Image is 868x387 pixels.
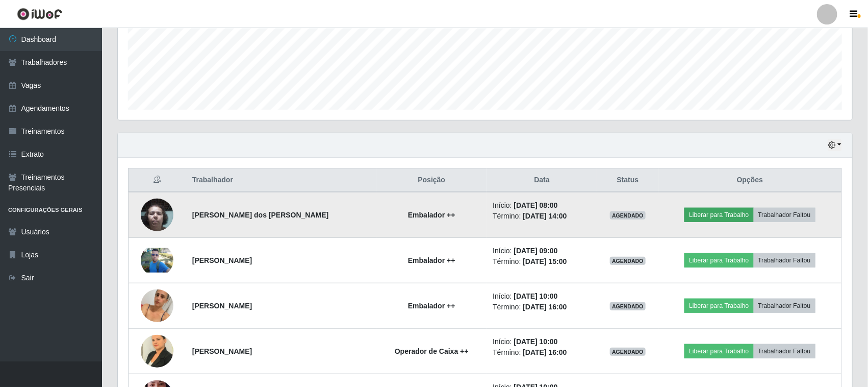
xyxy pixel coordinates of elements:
img: 1730387044768.jpeg [141,329,173,373]
th: Data [487,168,597,192]
strong: [PERSON_NAME] dos [PERSON_NAME] [192,211,329,219]
time: [DATE] 09:00 [514,247,558,255]
img: CoreUI Logo [17,8,62,20]
li: Término: [493,256,591,267]
strong: Embalador ++ [408,302,455,310]
li: Início: [493,200,591,211]
button: Liberar para Trabalho [684,299,753,313]
li: Início: [493,291,591,302]
span: AGENDADO [610,348,646,356]
img: 1657575579568.jpeg [141,193,173,236]
li: Término: [493,211,591,222]
time: [DATE] 08:00 [514,201,558,209]
li: Término: [493,347,591,358]
time: [DATE] 15:00 [523,257,567,265]
time: [DATE] 10:00 [514,337,558,346]
strong: Embalador ++ [408,256,455,264]
button: Trabalhador Faltou [754,299,815,313]
button: Trabalhador Faltou [754,253,815,268]
span: AGENDADO [610,302,646,310]
th: Posição [376,168,487,192]
li: Início: [493,246,591,256]
strong: [PERSON_NAME] [192,302,252,310]
span: AGENDADO [610,211,646,220]
strong: [PERSON_NAME] [192,347,252,355]
img: 1742358454044.jpeg [141,248,173,273]
button: Trabalhador Faltou [754,344,815,358]
time: [DATE] 16:00 [523,303,567,311]
button: Trabalhador Faltou [754,208,815,222]
li: Início: [493,336,591,347]
th: Opções [658,168,842,192]
button: Liberar para Trabalho [684,253,753,268]
th: Status [597,168,658,192]
th: Trabalhador [186,168,376,192]
img: 1754941954755.jpeg [141,277,173,335]
time: [DATE] 16:00 [523,348,567,356]
strong: [PERSON_NAME] [192,256,252,264]
time: [DATE] 14:00 [523,212,567,220]
button: Liberar para Trabalho [684,344,753,358]
strong: Operador de Caixa ++ [395,347,469,355]
li: Término: [493,302,591,312]
button: Liberar para Trabalho [684,208,753,222]
span: AGENDADO [610,257,646,265]
strong: Embalador ++ [408,211,455,219]
time: [DATE] 10:00 [514,292,558,300]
